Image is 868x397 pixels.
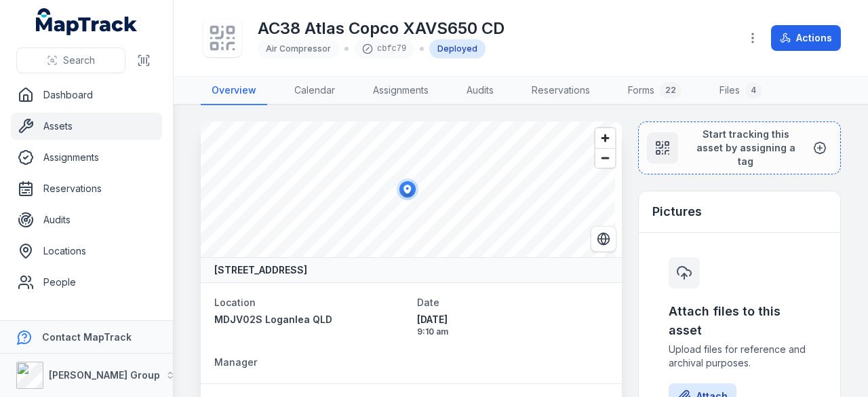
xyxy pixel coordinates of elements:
[214,356,257,368] span: Manager
[11,269,162,296] a: People
[201,77,267,105] a: Overview
[214,314,332,325] span: MDJV02S Loganlea QLD
[42,331,132,343] strong: Contact MapTrack
[201,121,615,257] canvas: Map
[11,144,162,171] a: Assignments
[214,263,307,277] strong: [STREET_ADDRESS]
[417,313,609,337] time: 7/18/2025, 9:10:37 AM
[745,82,762,98] div: 4
[11,113,162,140] a: Assets
[771,25,841,51] button: Actions
[595,148,615,168] button: Zoom out
[63,54,95,67] span: Search
[49,369,160,381] strong: [PERSON_NAME] Group
[617,77,692,105] a: Forms22
[417,313,609,326] span: [DATE]
[689,128,802,168] span: Start tracking this asset by assigning a tag
[11,206,162,233] a: Audits
[258,18,505,39] h1: AC38 Atlas Copco XAVS650 CD
[669,343,810,370] span: Upload files for reference and archival purposes.
[669,302,810,340] h3: Attach files to this asset
[214,313,406,326] a: MDJV02S Loganlea QLD
[660,82,682,98] div: 22
[11,238,162,265] a: Locations
[417,297,439,308] span: Date
[456,77,505,105] a: Audits
[214,297,256,308] span: Location
[595,128,615,148] button: Zoom in
[709,77,772,105] a: Files4
[283,77,346,105] a: Calendar
[354,39,414,58] div: cbfc79
[591,226,616,252] button: Switch to Satellite View
[417,326,609,337] span: 9:10 am
[266,43,331,54] span: Air Compressor
[521,77,601,105] a: Reservations
[638,121,841,174] button: Start tracking this asset by assigning a tag
[652,202,702,221] h3: Pictures
[16,48,125,73] button: Search
[11,81,162,109] a: Dashboard
[429,39,486,58] div: Deployed
[36,8,138,35] a: MapTrack
[11,175,162,202] a: Reservations
[362,77,439,105] a: Assignments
